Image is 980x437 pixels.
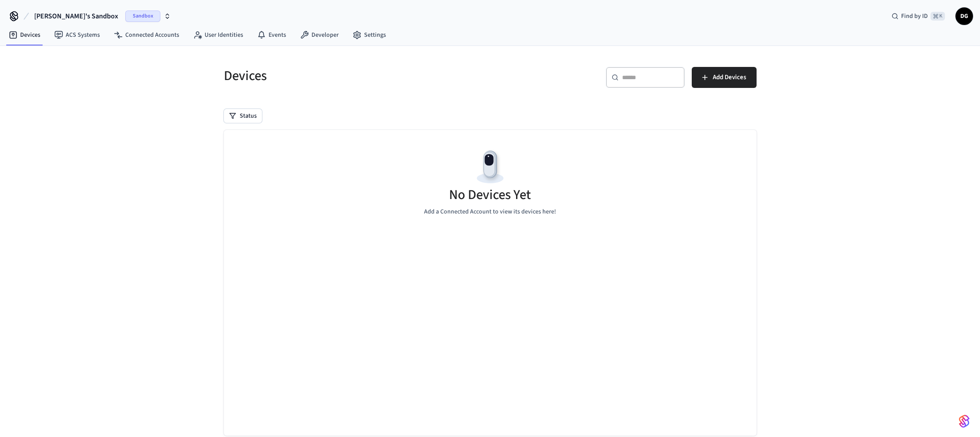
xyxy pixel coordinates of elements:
span: Sandbox [125,10,160,22]
button: Status [224,109,262,123]
img: SeamLogoGradient.69752ec5.svg [959,414,969,428]
a: Settings [346,27,393,43]
span: [PERSON_NAME]'s Sandbox [34,11,118,21]
span: DG [956,8,972,24]
a: User Identities [186,27,250,43]
a: ACS Systems [47,27,107,43]
a: Devices [2,27,47,43]
p: Add a Connected Account to view its devices here! [424,207,556,217]
h5: No Devices Yet [449,186,531,204]
a: Developer [293,27,346,43]
span: Find by ID [901,12,928,21]
button: Add Devices [692,67,757,88]
a: Connected Accounts [107,27,186,43]
span: ⌘ K [930,12,945,21]
span: Add Devices [713,72,746,83]
div: Find by ID⌘ K [884,8,952,24]
h5: Devices [224,67,485,85]
img: Devices Empty State [471,147,510,187]
a: Events [250,27,293,43]
button: DG [955,7,973,25]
